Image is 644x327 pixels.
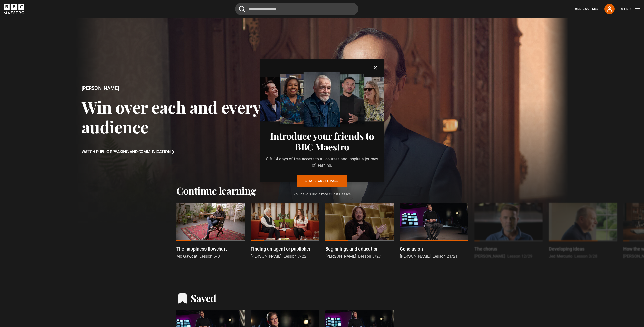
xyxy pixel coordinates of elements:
span: Mo Gawdat [176,254,197,259]
h3: Introduce your friends to BBC Maestro [265,130,379,152]
a: The chorus [PERSON_NAME] Lesson 12/29 [474,203,543,259]
h3: Watch Public Speaking and Communication ❯ [82,148,175,156]
span: [PERSON_NAME] [400,254,431,259]
p: Conclusion [400,245,423,252]
a: Conclusion [PERSON_NAME] Lesson 21/21 [400,203,468,259]
h2: [PERSON_NAME] [82,85,273,91]
a: [PERSON_NAME] Win over each and every audience Watch Public Speaking and Communication ❯ [76,18,568,223]
h2: Saved [191,292,216,304]
p: You have 3 unclaimed Guest Passes [265,191,379,197]
p: The chorus [474,245,497,252]
span: Lesson 3/28 [574,254,597,259]
a: Beginnings and education [PERSON_NAME] Lesson 3/27 [325,203,394,259]
h3: Win over each and every audience [82,97,273,137]
span: Jed Mercurio [549,254,572,259]
span: Lesson 3/27 [358,254,381,259]
a: Finding an agent or publisher [PERSON_NAME] Lesson 7/22 [251,203,319,259]
span: [PERSON_NAME] [474,254,505,259]
span: [PERSON_NAME] [325,254,356,259]
p: Gift 14 days of free access to all courses and inspire a journey of learning. [265,156,379,168]
span: Lesson 12/29 [507,254,532,259]
a: The happiness flowchart Mo Gawdat Lesson 6/31 [176,203,245,259]
h2: Continue learning [176,185,468,197]
span: Lesson 6/31 [199,254,222,259]
p: Developing ideas [549,245,584,252]
input: Search [235,3,358,15]
button: Toggle navigation [621,7,640,12]
a: All Courses [575,7,598,11]
svg: BBC Maestro [4,4,24,14]
a: Share guest pass [297,175,347,187]
span: Lesson 7/22 [284,254,306,259]
a: Developing ideas Jed Mercurio Lesson 3/28 [549,203,617,259]
p: Beginnings and education [325,245,379,252]
p: The happiness flowchart [176,245,227,252]
p: Finding an agent or publisher [251,245,310,252]
button: Submit the search query [239,6,245,12]
span: Lesson 21/21 [433,254,458,259]
span: [PERSON_NAME] [251,254,281,259]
